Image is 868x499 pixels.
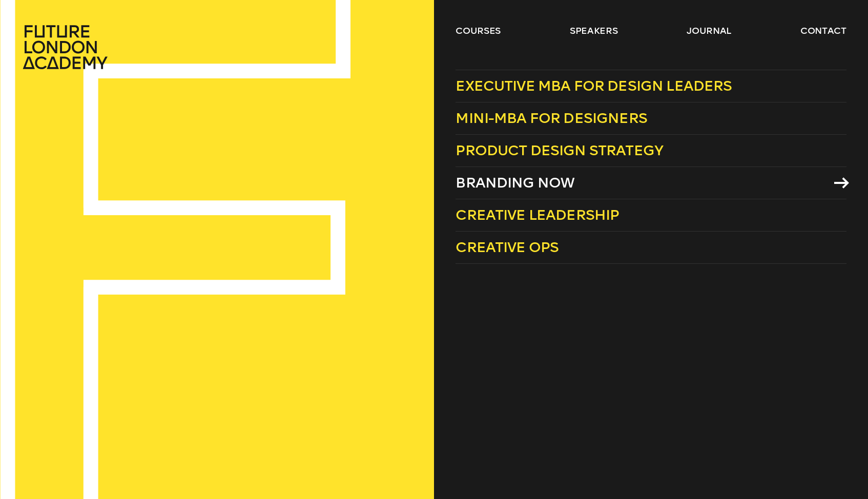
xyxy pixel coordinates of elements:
span: Executive MBA for Design Leaders [456,77,732,94]
span: Creative Ops [456,239,559,256]
span: Mini-MBA for Designers [456,110,647,127]
a: contact [800,25,846,37]
span: Creative Leadership [456,206,619,223]
a: Executive MBA for Design Leaders [456,70,846,102]
a: journal [687,25,731,37]
a: Mini-MBA for Designers [456,102,846,135]
span: Product Design Strategy [456,142,663,159]
a: speakers [570,25,617,37]
a: Creative Leadership [456,199,846,232]
a: Product Design Strategy [456,135,846,167]
span: Branding Now [456,174,574,191]
a: Creative Ops [456,232,846,264]
a: Branding Now [456,167,846,199]
a: courses [456,25,501,37]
